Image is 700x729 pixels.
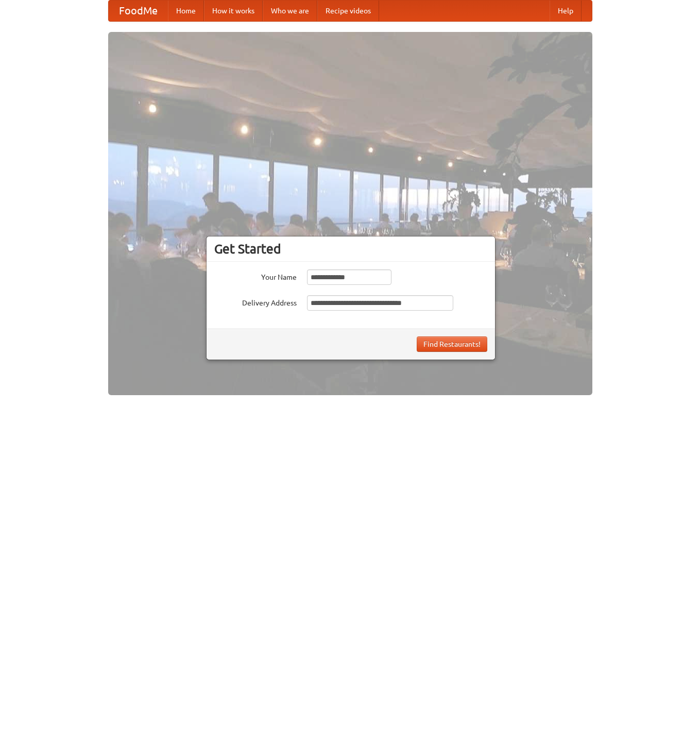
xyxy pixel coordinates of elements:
a: Recipe videos [317,1,379,21]
a: Help [550,1,582,21]
label: Delivery Address [214,295,297,308]
button: Find Restaurants! [417,336,487,352]
a: How it works [204,1,263,21]
a: Who we are [263,1,317,21]
a: Home [168,1,204,21]
h3: Get Started [214,241,487,257]
label: Your Name [214,269,297,282]
a: FoodMe [109,1,168,21]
